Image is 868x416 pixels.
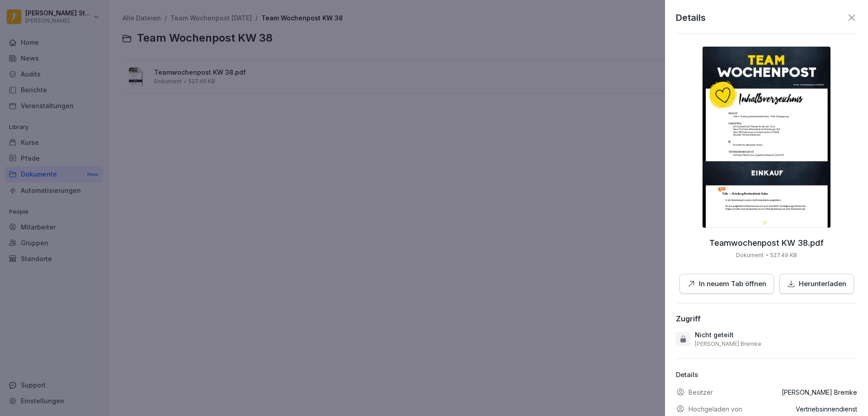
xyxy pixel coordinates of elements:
p: [PERSON_NAME] Bremke [695,340,761,348]
p: Dokument [736,251,764,259]
p: Hochgeladen von [689,404,742,414]
p: Teamwochenpost KW 38.pdf [709,239,824,248]
img: thumbnail [703,47,830,228]
p: Besitzer [689,387,713,397]
p: Nicht geteilt [695,330,734,339]
button: Herunterladen [779,274,854,294]
button: In neuem Tab öffnen [679,274,774,294]
p: Details [676,370,857,380]
p: Herunterladen [799,279,846,289]
p: 527.49 KB [770,251,797,259]
p: [PERSON_NAME] Bremke [782,387,857,397]
div: Zugriff [676,314,701,323]
p: Vertriebsinnendienst [796,404,857,414]
p: Details [676,11,706,24]
p: In neuem Tab öffnen [699,279,766,289]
